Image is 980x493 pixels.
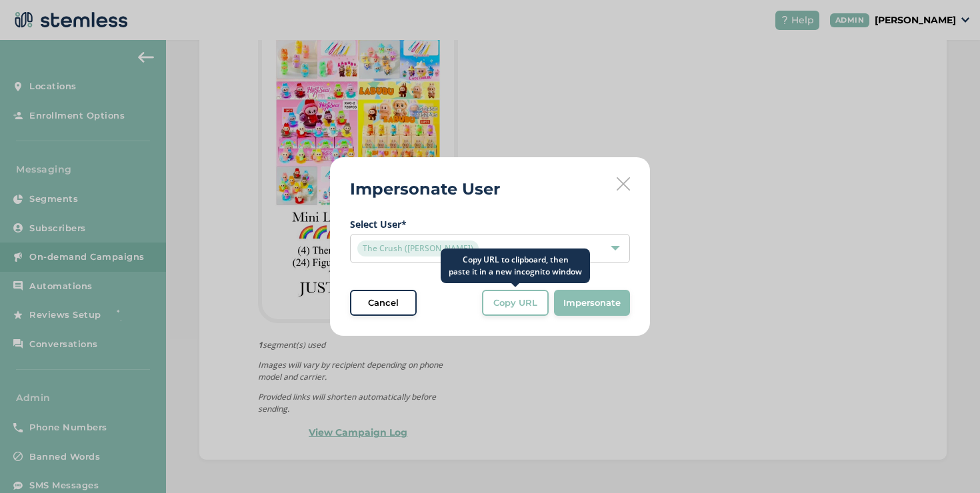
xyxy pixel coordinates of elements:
h2: Impersonate User [350,177,500,201]
span: Copy URL [493,296,537,310]
label: Select User [350,217,630,231]
span: The Crush ([PERSON_NAME]) [357,241,479,256]
iframe: Chat Widget [913,429,980,493]
button: Impersonate [554,290,630,316]
button: Copy URL [482,290,549,316]
span: Impersonate [563,296,621,310]
div: Copy URL to clipboard, then paste it in a new incognito window [441,248,590,283]
button: Cancel [350,290,417,316]
span: Cancel [368,296,399,310]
